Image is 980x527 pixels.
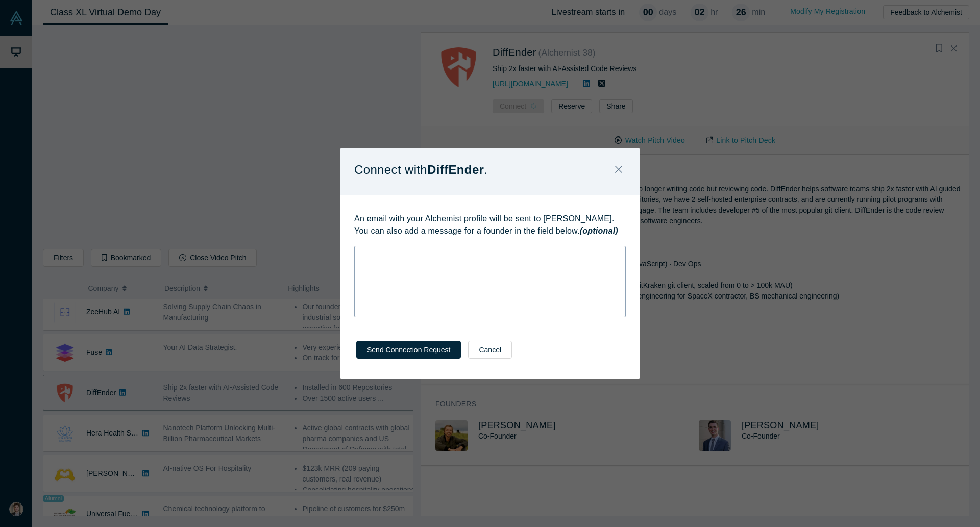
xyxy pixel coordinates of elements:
strong: DiffEnder [427,163,484,176]
div: rdw-wrapper [354,246,626,317]
button: Cancel [468,341,512,359]
button: Close [608,159,629,181]
p: Connect with . [354,159,487,180]
p: An email with your Alchemist profile will be sent to [PERSON_NAME]. You can also add a message fo... [354,213,626,237]
div: rdw-editor [361,249,619,260]
button: Send Connection Request [356,341,461,359]
strong: (optional) [580,226,618,235]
